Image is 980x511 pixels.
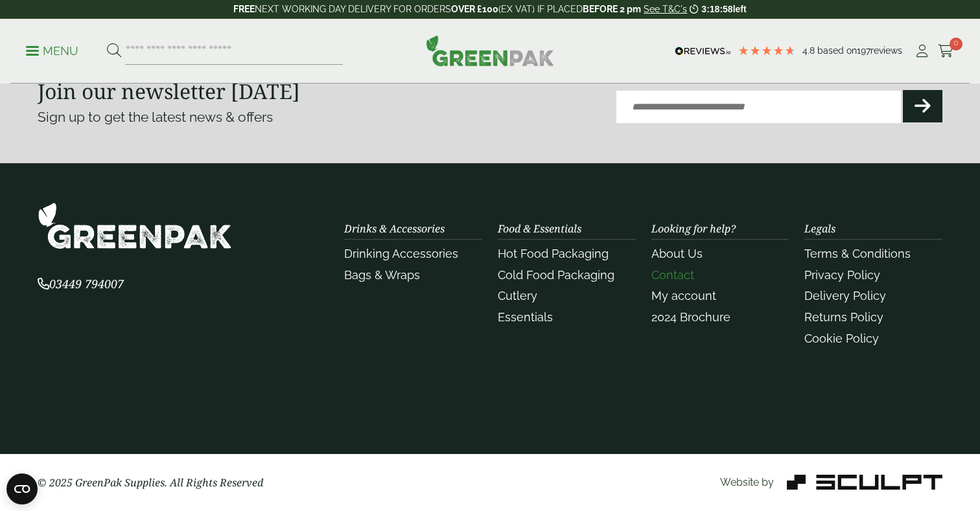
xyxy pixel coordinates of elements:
[6,473,38,505] button: Open CMP widget
[675,47,731,56] img: REVIEWS.io
[38,77,300,105] strong: Join our newsletter [DATE]
[651,310,730,324] a: 2024 Brochure
[498,310,553,324] a: Essentials
[804,268,880,282] a: Privacy Policy
[233,4,255,14] strong: FREE
[950,38,962,51] span: 0
[344,268,420,282] a: Bags & Wraps
[857,45,870,56] span: 197
[804,332,879,345] a: Cookie Policy
[644,4,687,14] a: See T&C's
[701,4,732,14] span: 3:18:58
[38,278,124,291] a: 03449 794007
[938,45,954,58] i: Cart
[498,247,609,260] a: Hot Food Packaging
[817,45,857,56] span: Based on
[38,202,232,249] img: GreenPak Supplies
[787,475,942,490] img: Sculpt
[344,247,458,260] a: Drinking Accessories
[804,289,886,302] a: Delivery Policy
[26,43,78,59] p: Menu
[651,268,694,282] a: Contact
[738,45,796,56] div: 4.79 Stars
[38,107,445,128] p: Sign up to get the latest news & offers
[802,45,817,56] span: 4.8
[938,41,954,61] a: 0
[38,276,124,291] span: 03449 794007
[451,4,498,14] strong: OVER £100
[26,43,78,56] a: Menu
[804,310,883,324] a: Returns Policy
[651,289,716,302] a: My account
[498,289,537,302] a: Cutlery
[38,475,329,490] p: © 2025 GreenPak Supplies. All Rights Reserved
[870,45,902,56] span: reviews
[583,4,641,14] strong: BEFORE 2 pm
[804,247,911,260] a: Terms & Conditions
[426,35,554,66] img: GreenPak Supplies
[720,476,774,488] span: Website by
[651,247,703,260] a: About Us
[733,4,747,14] span: left
[914,45,930,58] i: My Account
[498,268,614,282] a: Cold Food Packaging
